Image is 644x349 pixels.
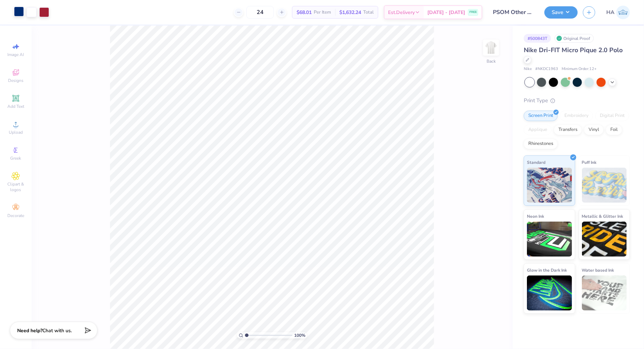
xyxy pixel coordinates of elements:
span: Clipart & logos [4,181,28,193]
input: Untitled Design [488,5,539,19]
input: – – [246,6,274,19]
span: Greek [11,155,21,161]
span: Upload [9,130,23,135]
div: Back [487,58,496,64]
span: Puff Ink [582,159,597,166]
div: Rhinestones [524,139,558,149]
img: Metallic & Glitter Ink [582,222,627,257]
span: Metallic & Glitter Ink [582,212,623,220]
span: Decorate [7,213,24,218]
img: Glow in the Dark Ink [527,275,572,310]
strong: Need help? [17,327,42,334]
span: 100 % [294,332,305,338]
button: Save [544,6,578,19]
span: Image AI [8,52,24,57]
img: Harshit Agarwal [616,6,630,19]
img: Puff Ink [582,168,627,203]
img: Neon Ink [527,222,572,257]
img: Standard [527,168,572,203]
span: Nike [524,66,532,72]
span: [DATE] - [DATE] [427,9,465,16]
div: Transfers [554,125,582,135]
div: Digital Print [595,111,629,121]
div: Original Proof [555,34,594,43]
div: Screen Print [524,111,558,121]
span: Add Text [7,104,24,109]
div: # 500843T [524,34,551,43]
div: Print Type [524,97,630,105]
span: Nike Dri-FIT Micro Pique 2.0 Polo [524,46,623,54]
span: # NKDC1963 [535,66,558,72]
img: Back [484,41,498,55]
img: Water based Ink [582,275,627,310]
span: $68.01 [297,9,312,16]
span: Total [363,9,374,16]
div: Embroidery [560,111,593,121]
a: HA [606,6,630,19]
div: Vinyl [584,125,604,135]
span: Neon Ink [527,212,544,220]
span: Water based Ink [582,266,614,274]
span: Minimum Order: 12 + [562,66,597,72]
span: $1,632.24 [339,9,361,16]
span: Designs [8,78,23,83]
span: Glow in the Dark Ink [527,266,567,274]
span: Chat with us. [42,327,72,334]
div: Foil [606,125,622,135]
span: HA [606,8,615,16]
span: Per Item [314,9,331,16]
span: Est. Delivery [388,9,415,16]
span: FREE [469,10,477,15]
div: Applique [524,125,552,135]
span: Standard [527,159,545,166]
